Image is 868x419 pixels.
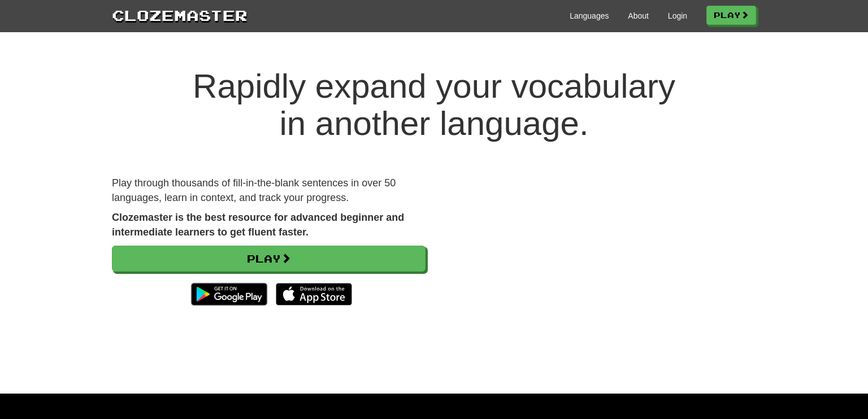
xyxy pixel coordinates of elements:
a: Play [706,6,756,25]
a: Clozemaster [112,5,248,25]
img: Download_on_the_App_Store_Badge_US-UK_135x40-25178aeef6eb6b83b96f5f2d004eda3bffbb37122de64afbaef7... [276,283,352,305]
a: Login [668,10,687,21]
a: Languages [570,10,609,21]
strong: Clozemaster is the best resource for advanced beginner and intermediate learners to get fluent fa... [112,212,404,238]
img: Get it on Google Play [185,277,273,311]
a: About [628,10,649,21]
a: Play [112,246,426,272]
p: Play through thousands of fill-in-the-blank sentences in over 50 languages, learn in context, and... [112,176,426,205]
